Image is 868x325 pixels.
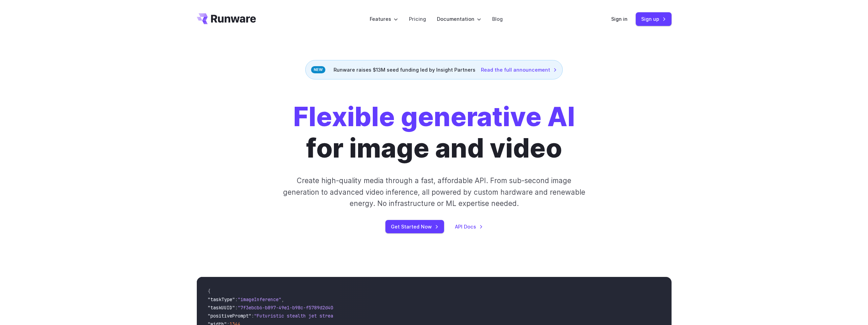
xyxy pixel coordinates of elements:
[481,66,557,74] a: Read the full announcement
[437,15,481,23] label: Documentation
[254,313,502,319] span: "Futuristic stealth jet streaking through a neon-lit cityscape with glowing purple exhaust"
[293,101,575,164] h1: for image and video
[235,296,238,302] span: :
[208,313,251,319] span: "positivePrompt"
[238,296,281,302] span: "imageInference"
[208,288,210,294] span: {
[370,15,398,23] label: Features
[385,220,444,233] a: Get Started Now
[208,305,235,311] span: "taskUUID"
[611,15,628,23] a: Sign in
[636,12,672,26] a: Sign up
[305,60,563,79] div: Runware raises $13M seed funding led by Insight Partners
[235,305,238,311] span: :
[492,15,503,23] a: Blog
[409,15,426,23] a: Pricing
[282,175,586,209] p: Create high-quality media through a fast, affordable API. From sub-second image generation to adv...
[251,313,254,319] span: :
[208,296,235,302] span: "taskType"
[281,296,284,302] span: ,
[293,101,575,133] strong: Flexible generative AI
[197,13,256,24] a: Go to /
[455,223,483,231] a: API Docs
[238,305,341,311] span: "7f3ebcb6-b897-49e1-b98c-f5789d2d40d7"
